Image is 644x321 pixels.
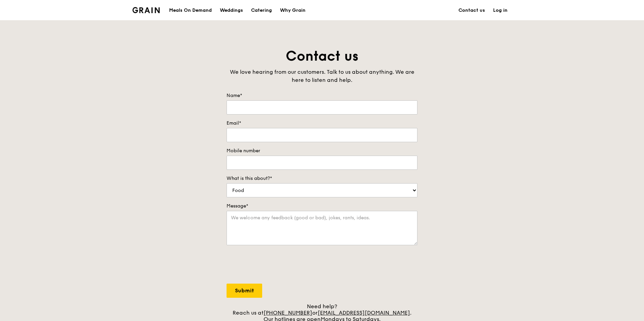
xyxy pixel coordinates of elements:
[227,148,417,154] label: Mobile number
[276,0,310,21] a: Why Grain
[227,175,417,182] label: What is this about?*
[227,203,417,210] label: Message*
[454,0,489,21] a: Contact us
[227,284,262,298] input: Submit
[169,0,212,21] div: Meals On Demand
[216,0,247,21] a: Weddings
[251,0,272,21] div: Catering
[247,0,276,21] a: Catering
[264,310,312,316] a: [PHONE_NUMBER]
[132,7,160,13] img: Grain
[318,310,410,316] a: [EMAIL_ADDRESS][DOMAIN_NAME]
[227,252,329,278] iframe: reCAPTCHA
[227,47,417,65] h1: Contact us
[220,0,243,21] div: Weddings
[227,92,417,99] label: Name*
[489,0,512,21] a: Log in
[280,0,306,21] div: Why Grain
[227,68,417,84] div: We love hearing from our customers. Talk to us about anything. We are here to listen and help.
[227,120,417,127] label: Email*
